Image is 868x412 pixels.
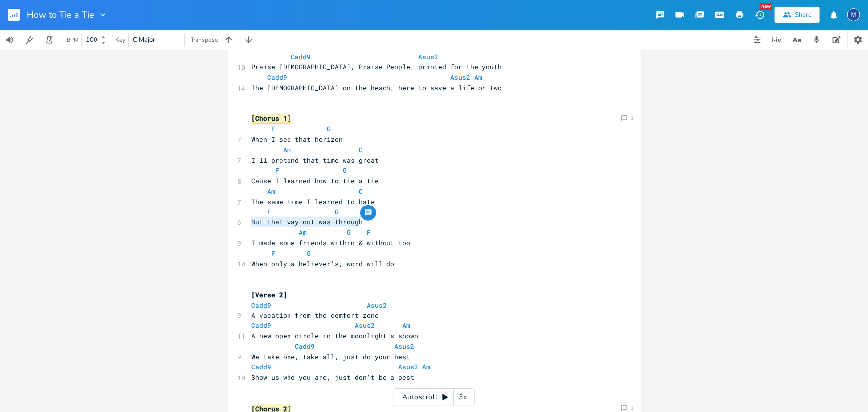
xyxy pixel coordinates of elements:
span: But that way out was through [252,217,363,226]
span: Asus2 [399,362,419,371]
span: Am [284,145,291,154]
span: I'll pretend that time was great [252,156,379,165]
span: The ones we handed out, by the moonlit shore [252,42,427,51]
span: I made some friends within & without too [252,238,411,247]
span: Show us who you are, just don't be a pest [252,373,415,382]
div: Share [795,10,812,19]
span: Asus2 [355,321,375,330]
span: [Verse 2] [252,290,288,299]
span: G [347,228,351,237]
span: Asus2 [367,301,387,309]
span: G [343,166,347,175]
span: G [335,207,339,216]
span: The same time I learned to hate [252,197,375,206]
span: C [359,187,363,196]
span: A vacation from the comfort zone [252,311,379,320]
span: Am [403,321,411,330]
span: C Major [133,35,155,44]
span: Cadd9 [252,362,272,371]
span: Am [299,228,307,237]
div: Transpose [191,37,218,43]
span: We take one, take all, just do your best [252,352,411,361]
span: Praise [DEMOGRAPHIC_DATA], Praise People, printed for the youth [252,62,502,71]
span: Cadd9 [295,342,315,351]
div: 3x [454,388,472,406]
button: New [750,6,770,24]
div: 1 [631,115,634,121]
div: Mark Berman [847,8,860,21]
span: G [327,124,331,133]
span: Am [475,73,482,82]
span: Cadd9 [252,321,272,330]
span: Asus2 [395,342,415,351]
span: When I see that horizon [252,135,343,144]
span: Asus2 [419,52,439,61]
button: M [847,3,860,26]
div: New [760,3,772,10]
div: Key [115,37,125,43]
span: Cause I learned how to tie a tie [252,176,379,185]
span: F [272,249,276,258]
span: Cadd9 [291,52,311,61]
span: The [DEMOGRAPHIC_DATA] on the beach, here to save a life or two [252,83,502,92]
span: Am [268,187,276,196]
span: G [307,249,311,258]
span: [Chorus 1] [252,114,291,124]
span: Asus2 [451,73,471,82]
button: Share [775,7,820,23]
span: Am [423,362,431,371]
span: F [367,228,371,237]
span: When only a believer's, word will do [252,259,395,268]
span: F [276,166,280,175]
span: Cadd9 [268,73,288,82]
span: F [268,207,272,216]
div: BPM [67,37,78,43]
span: C [359,145,363,154]
div: 1 [631,405,634,411]
div: Autoscroll [394,388,475,406]
span: F [272,124,276,133]
span: Cadd9 [252,301,272,309]
span: How to Tie a Tie [27,10,94,19]
span: A new open circle in the moonlight's shown [252,331,419,340]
